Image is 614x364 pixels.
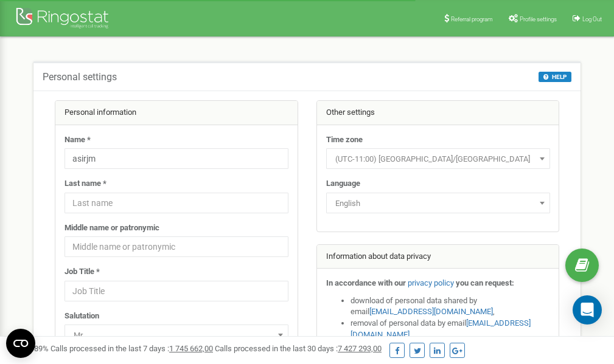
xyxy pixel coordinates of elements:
[65,193,288,213] input: Last name
[369,307,493,316] a: [EMAIL_ADDRESS][DOMAIN_NAME]
[215,344,382,353] span: Calls processed in the last 30 days :
[317,245,559,269] div: Information about data privacy
[65,148,288,169] input: Name
[69,327,284,344] span: Mr.
[451,16,493,22] span: Referral program
[351,295,550,318] li: download of personal data shared by email ,
[326,134,363,146] label: Time zone
[169,344,213,353] u: 1 745 662,00
[326,178,360,190] label: Language
[520,16,557,22] span: Profile settings
[351,318,550,340] li: removal of personal data by email ,
[582,16,602,22] span: Log Out
[326,278,406,287] strong: In accordance with our
[6,329,35,358] button: Open CMP widget
[65,266,100,278] label: Job Title *
[43,72,117,83] h5: Personal settings
[65,134,91,146] label: Name *
[65,178,106,190] label: Last name *
[408,278,454,287] a: privacy policy
[330,151,546,168] span: (UTC-11:00) Pacific/Midway
[317,101,559,125] div: Other settings
[539,72,571,82] button: HELP
[65,311,99,322] label: Salutation
[573,295,602,325] div: Open Intercom Messenger
[326,148,550,169] span: (UTC-11:00) Pacific/Midway
[65,236,288,257] input: Middle name or patronymic
[456,278,514,287] strong: you can request:
[338,344,382,353] u: 7 427 293,00
[55,101,298,125] div: Personal information
[65,281,288,301] input: Job Title
[330,195,546,212] span: English
[326,193,550,213] span: English
[65,325,288,345] span: Mr.
[51,344,213,353] span: Calls processed in the last 7 days :
[65,222,159,234] label: Middle name or patronymic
